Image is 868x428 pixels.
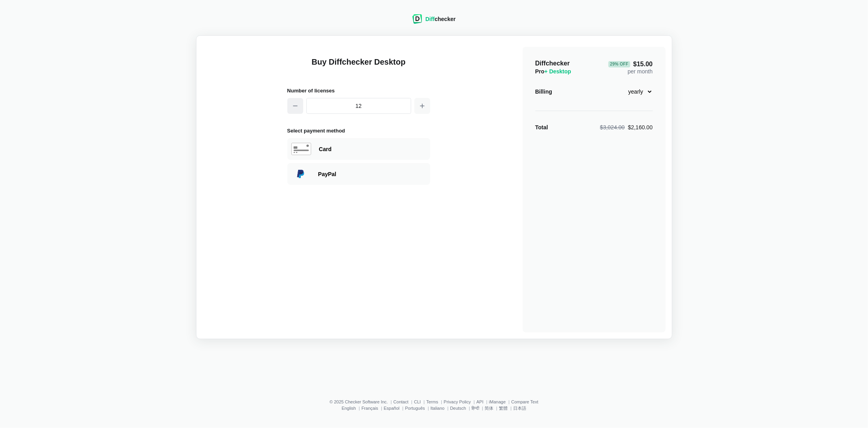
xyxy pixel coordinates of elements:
a: iManage [489,399,506,404]
a: 繁體 [499,406,508,411]
h2: Number of licenses [287,86,430,95]
a: Compare Text [511,399,538,404]
div: Paying with Card [319,145,426,153]
a: API [476,399,483,404]
div: checker [425,15,456,23]
div: Paying with PayPal [287,163,430,185]
input: 1 [306,98,411,114]
span: Pro [535,68,572,75]
span: $15.00 [608,61,652,67]
span: $3,024.00 [600,124,625,131]
strong: Total [535,124,548,131]
a: हिन्दी [472,406,479,411]
h2: Select payment method [287,127,430,135]
span: + Desktop [545,68,571,75]
div: 29 % Off [608,61,630,67]
a: Terms [426,399,438,404]
a: Contact [393,399,408,404]
div: per month [608,59,652,75]
a: CLI [414,399,421,404]
span: Diffchecker [535,60,570,67]
a: Português [405,406,425,411]
div: Paying with Card [287,138,430,160]
div: $2,160.00 [600,123,653,131]
a: 简体 [485,406,493,411]
a: Diffchecker logoDiffchecker [412,19,456,25]
a: Italiano [431,406,445,411]
a: Deutsch [450,406,466,411]
h1: Buy Diffchecker Desktop [287,56,430,77]
li: © 2025 Checker Software Inc. [329,399,393,404]
a: Français [362,406,378,411]
div: Paying with PayPal [318,170,426,178]
a: Privacy Policy [444,399,471,404]
img: Diffchecker logo [412,14,422,24]
a: 日本語 [513,406,526,411]
span: Diff [425,16,435,22]
a: Español [384,406,400,411]
div: Billing [535,88,552,96]
a: English [342,406,356,411]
